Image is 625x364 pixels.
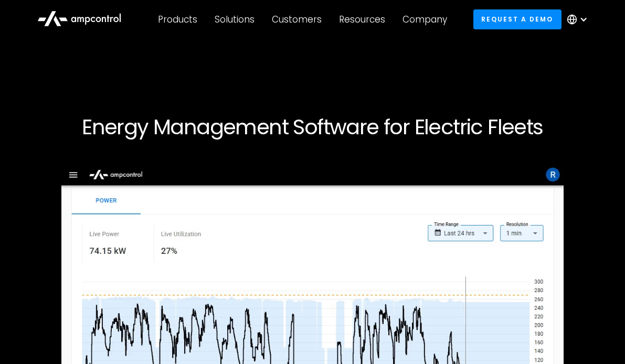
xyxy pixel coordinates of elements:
div: Resources [339,14,385,25]
div: Products [158,14,197,25]
div: Solutions [215,14,255,25]
div: Company [402,14,447,25]
a: Request a demo [473,9,562,29]
div: Customers [272,14,322,25]
h1: Energy Management Software for Electric Fleets [17,114,608,140]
